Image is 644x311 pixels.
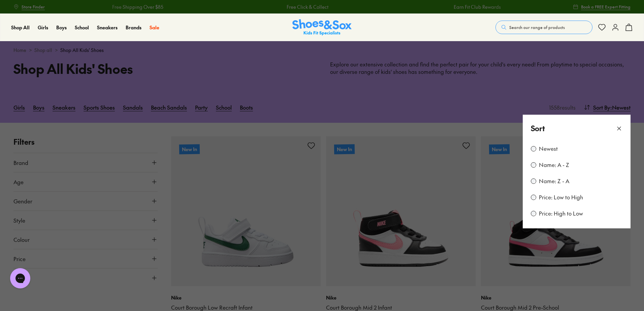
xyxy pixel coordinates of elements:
[56,24,67,31] a: Boys
[292,19,352,36] img: SNS_Logo_Responsive.svg
[495,21,592,34] button: Search our range of products
[11,24,30,31] span: Shop All
[539,177,569,185] label: Name: Z - A
[531,123,545,134] p: Sort
[539,145,558,152] label: Newest
[150,24,159,31] span: Sale
[539,194,583,201] label: Price: Low to High
[539,210,583,217] label: Price: High to Low
[539,161,569,169] label: Name: A - Z
[509,24,565,30] span: Search our range of products
[11,24,30,31] a: Shop All
[126,24,141,31] span: Brands
[7,266,34,291] iframe: Gorgias live chat messenger
[97,24,118,31] span: Sneakers
[292,19,352,36] a: Shoes & Sox
[56,24,67,31] span: Boys
[126,24,141,31] a: Brands
[75,24,89,31] a: School
[97,24,118,31] a: Sneakers
[38,24,48,31] span: Girls
[150,24,159,31] a: Sale
[38,24,48,31] a: Girls
[75,24,89,31] span: School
